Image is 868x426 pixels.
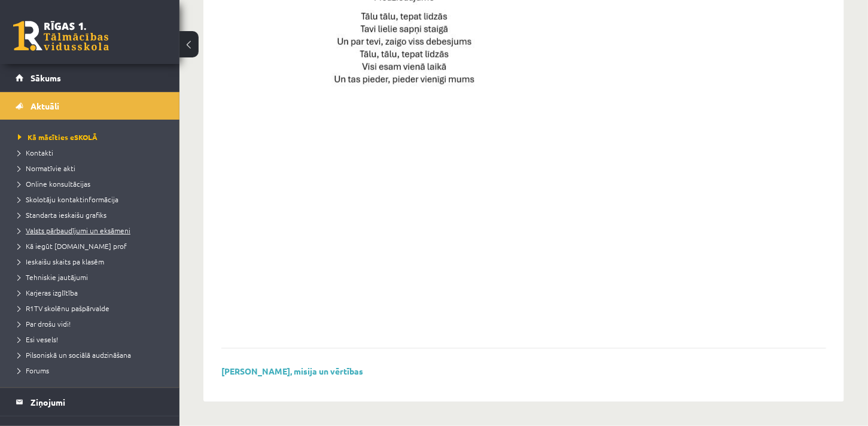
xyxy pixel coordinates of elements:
[31,72,61,83] span: Sākums
[18,132,167,142] a: Kā mācīties eSKOLĀ
[18,163,167,174] a: Normatīvie akti
[18,241,127,251] span: Kā iegūt [DOMAIN_NAME] prof
[18,288,78,297] span: Karjeras izglītība
[18,163,75,173] span: Normatīvie akti
[18,194,118,204] span: Skolotāju kontaktinformācija
[18,287,167,298] a: Karjeras izglītība
[18,318,167,329] a: Par drošu vidi!
[18,349,167,360] a: Pilsoniskā un sociālā audzināšana
[18,194,167,205] a: Skolotāju kontaktinformācija
[13,21,109,51] a: Rīgas 1. Tālmācības vidusskola
[18,256,167,267] a: Ieskaišu skaits pa klasēm
[18,272,167,282] a: Tehniskie jautājumi
[18,319,71,328] span: Par drošu vidi!
[16,92,165,120] a: Aktuāli
[18,303,109,313] span: R1TV skolēnu pašpārvalde
[31,388,165,416] legend: Ziņojumi
[18,148,53,157] span: Kontakti
[18,226,130,235] span: Valsts pārbaudījumi un eksāmeni
[18,147,167,158] a: Kontakti
[18,179,90,188] span: Online konsultācijas
[31,101,59,111] span: Aktuāli
[16,388,165,416] a: Ziņojumi
[18,272,88,282] span: Tehniskie jautājumi
[18,209,167,220] a: Standarta ieskaišu grafiks
[18,366,49,375] span: Forums
[18,225,167,236] a: Valsts pārbaudījumi un eksāmeni
[18,241,167,251] a: Kā iegūt [DOMAIN_NAME] prof
[18,334,167,345] a: Esi vesels!
[18,132,98,142] span: Kā mācīties eSKOLĀ
[18,178,167,189] a: Online konsultācijas
[16,64,165,92] a: Sākums
[18,257,104,266] span: Ieskaišu skaits pa klasēm
[18,334,58,344] span: Esi vesels!
[18,303,167,314] a: R1TV skolēnu pašpārvalde
[18,210,106,220] span: Standarta ieskaišu grafiks
[221,366,363,377] a: [PERSON_NAME], misija un vērtības
[18,350,131,360] span: Pilsoniskā un sociālā audzināšana
[18,365,167,376] a: Forums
